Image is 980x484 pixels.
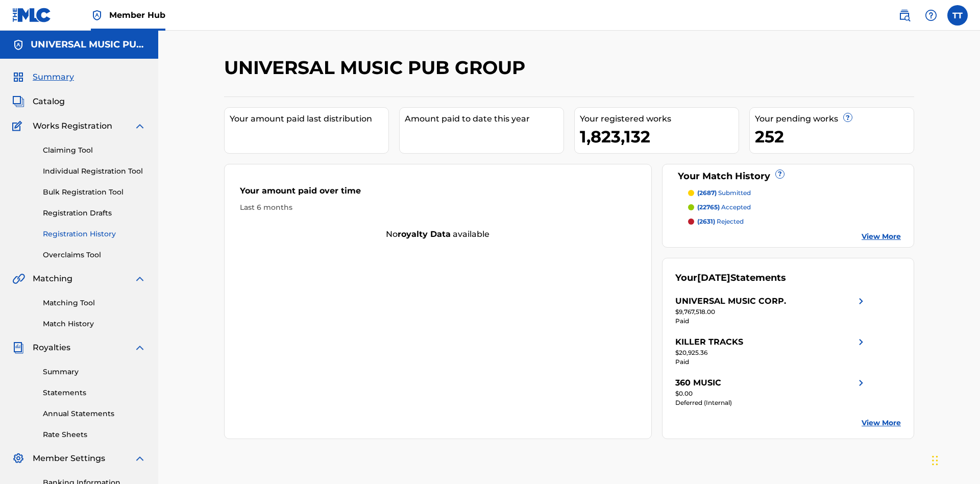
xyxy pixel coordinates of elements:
div: No available [225,228,651,240]
div: Paid [675,357,867,367]
a: Rate Sheets [43,429,146,440]
strong: royalty data [398,229,451,239]
a: (2631) rejected [688,217,901,226]
div: Your pending works [755,113,914,125]
a: Registration Drafts [43,208,146,219]
img: Works Registration [12,120,26,132]
a: Overclaims Tool [43,250,146,260]
div: Drag [932,445,938,476]
span: (2631) [697,217,715,225]
a: Registration History [43,229,146,239]
div: Your amount paid last distribution [230,113,388,125]
span: Member Hub [109,9,165,21]
p: submitted [697,188,751,198]
a: 360 MUSICright chevron icon$0.00Deferred (Internal) [675,377,867,407]
span: ? [844,113,852,122]
a: Matching Tool [43,298,146,308]
img: right chevron icon [855,377,867,389]
div: 252 [755,125,914,148]
h5: UNIVERSAL MUSIC PUB GROUP [31,39,146,51]
span: Royalties [33,342,70,354]
div: Your amount paid over time [240,185,636,202]
img: Catalog [12,95,24,108]
a: Summary [43,367,146,377]
img: expand [134,452,146,465]
div: Help [921,5,941,26]
span: Member Settings [33,452,105,465]
span: Catalog [33,95,65,108]
a: Public Search [894,5,915,26]
img: Matching [12,273,25,285]
img: search [898,9,911,21]
a: CatalogCatalog [12,95,65,108]
h2: UNIVERSAL MUSIC PUB GROUP [224,56,530,79]
a: Match History [43,319,146,329]
div: Amount paid to date this year [405,113,563,125]
img: Royalties [12,342,24,354]
img: Accounts [12,39,24,51]
div: KILLER TRACKS [675,336,743,348]
a: View More [862,418,901,428]
span: Works Registration [33,120,112,132]
img: expand [134,120,146,132]
img: Summary [12,71,24,83]
div: Deferred (Internal) [675,398,867,407]
div: User Menu [947,5,968,26]
a: Bulk Registration Tool [43,187,146,198]
a: UNIVERSAL MUSIC CORP.right chevron icon$9,767,518.00Paid [675,295,867,326]
div: Your Match History [675,170,901,183]
a: Claiming Tool [43,145,146,156]
a: KILLER TRACKSright chevron icon$20,925.36Paid [675,336,867,367]
span: ? [776,170,784,178]
iframe: Chat Widget [929,435,980,484]
p: rejected [697,217,744,226]
a: View More [862,231,901,242]
img: help [925,9,937,21]
p: accepted [697,203,751,212]
a: SummarySummary [12,71,74,83]
div: Last 6 months [240,202,636,213]
div: UNIVERSAL MUSIC CORP. [675,295,786,307]
img: Member Settings [12,452,24,465]
div: Your registered works [580,113,739,125]
img: right chevron icon [855,295,867,307]
div: $9,767,518.00 [675,307,867,317]
div: 360 MUSIC [675,377,721,389]
img: expand [134,273,146,285]
div: $20,925.36 [675,348,867,357]
div: Your Statements [675,271,786,285]
a: Annual Statements [43,408,146,419]
img: right chevron icon [855,336,867,348]
a: (2687) submitted [688,188,901,198]
div: $0.00 [675,389,867,398]
div: Paid [675,317,867,326]
img: Top Rightsholder [91,9,103,21]
span: [DATE] [697,272,730,283]
img: MLC Logo [12,8,52,22]
a: Statements [43,388,146,398]
span: (22765) [697,203,720,211]
div: 1,823,132 [580,125,739,148]
span: (2687) [697,189,717,197]
img: expand [134,342,146,354]
a: (22765) accepted [688,203,901,212]
span: Summary [33,71,74,83]
span: Matching [33,273,72,285]
a: Individual Registration Tool [43,166,146,177]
